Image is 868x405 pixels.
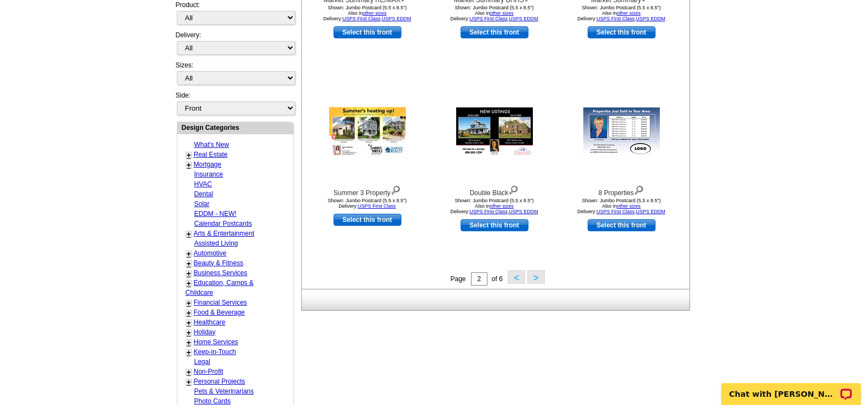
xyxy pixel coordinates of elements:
a: USPS First Class [469,16,508,21]
a: Calendar Postcards [194,220,252,227]
a: + [187,338,191,347]
a: + [187,348,191,357]
a: use this design [334,214,401,226]
a: Business Services [194,269,248,277]
span: Also in [602,203,641,209]
div: Sizes: [176,60,294,90]
a: Mortgage [194,161,222,168]
a: Financial Services [194,299,247,306]
span: Also in [475,203,514,209]
div: Shown: Jumbo Postcard (5.5 x 8.5") Delivery: , [561,198,682,214]
a: Photo Cards [194,397,231,405]
a: other sizes [617,10,641,16]
a: use this design [588,219,656,231]
a: Real Estate [194,151,228,158]
img: 8 Properties [583,107,660,157]
a: other sizes [490,10,514,16]
a: Keep-in-Touch [194,348,236,356]
a: Food & Beverage [194,309,245,316]
a: other sizes [617,203,641,209]
a: USPS EDDM [636,16,665,21]
a: + [187,259,191,268]
img: view design details [390,183,401,195]
span: of 6 [492,275,503,283]
a: USPS First Class [342,16,381,21]
a: Healthcare [194,318,226,326]
div: Shown: Jumbo Postcard (5.5 x 8.5") Delivery: , [434,5,555,21]
a: use this design [588,26,656,38]
a: Home Services [194,338,238,346]
a: USPS First Class [358,203,396,209]
img: Double Black [456,107,533,157]
a: Education, Camps & Childcare [186,279,254,296]
div: Summer 3 Property [307,183,428,198]
div: Shown: Jumbo Postcard (5.5 x 8.5") Delivery: , [561,5,682,21]
span: Page [450,275,465,283]
a: Insurance [194,170,223,178]
a: What's New [194,141,229,149]
a: + [187,299,191,307]
span: Also in [348,10,387,16]
img: Summer 3 Property [329,107,406,157]
a: Solar [194,200,210,208]
div: 8 Properties [561,183,682,198]
a: USPS First Class [596,16,635,21]
a: + [187,161,191,169]
div: Shown: Jumbo Postcard (5.5 x 8.5") Delivery: [307,198,428,209]
div: Shown: Jumbo Postcard (5.5 x 8.5") Delivery: , [307,5,428,21]
div: Side: [176,90,294,116]
a: USPS EDDM [509,16,538,21]
a: Holiday [194,328,216,336]
span: Also in [475,10,514,16]
a: Pets & Veterinarians [194,387,254,395]
a: other sizes [490,203,514,209]
iframe: LiveChat chat widget [714,370,868,405]
a: + [187,230,191,238]
a: EDDM - NEW! [194,210,237,218]
a: + [187,318,191,327]
a: + [187,328,191,337]
a: USPS First Class [596,209,635,214]
a: Arts & Entertainment [194,230,255,237]
a: Personal Projects [194,378,245,385]
a: + [187,151,191,159]
a: + [187,309,191,317]
a: HVAC [194,180,212,188]
div: Design Categories [177,122,294,133]
button: > [527,270,545,284]
div: Delivery: [176,30,294,60]
img: view design details [634,183,644,195]
a: USPS EDDM [382,16,411,21]
a: USPS First Class [469,209,508,214]
div: Double Black [434,183,555,198]
a: use this design [334,26,401,38]
a: Beauty & Fitness [194,259,244,267]
button: < [508,270,525,284]
span: Also in [602,10,641,16]
img: view design details [508,183,519,195]
a: Assisted Living [194,239,238,247]
a: Legal [194,358,210,366]
a: use this design [461,26,528,38]
a: Dental [194,190,214,198]
a: + [187,249,191,258]
div: Shown: Jumbo Postcard (5.5 x 8.5") Delivery: , [434,198,555,214]
a: Non-Profit [194,368,223,375]
a: + [187,279,191,288]
a: USPS EDDM [509,209,538,214]
a: Automotive [194,249,227,257]
a: + [187,368,191,377]
a: use this design [461,219,528,231]
a: + [187,269,191,278]
a: + [187,378,191,386]
a: USPS EDDM [636,209,665,214]
a: other sizes [363,10,387,16]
